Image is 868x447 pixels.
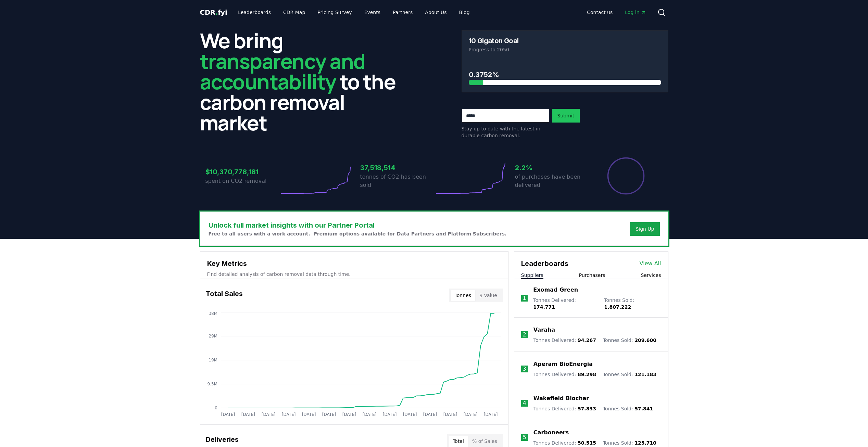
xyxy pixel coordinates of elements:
[200,8,227,17] a: CDR.fyi
[581,6,618,18] a: Contact us
[581,6,652,18] nav: Main
[462,125,549,139] p: Stay up to date with the latest in durable carbon removal.
[641,272,661,279] button: Services
[523,331,526,339] p: 2
[533,337,596,344] p: Tonnes Delivered :
[215,8,218,16] span: .
[209,220,507,230] h3: Unlock full market insights with our Partner Portal
[463,412,477,417] tspan: [DATE]
[630,222,659,236] button: Sign Up
[515,173,589,189] p: of purchases have been delivered
[423,412,437,417] tspan: [DATE]
[454,6,475,18] a: Blog
[640,259,661,268] a: View All
[578,372,596,377] span: 89.298
[533,405,596,412] p: Tonnes Delivered :
[209,334,217,339] tspan: 29M
[206,289,243,302] h3: Total Sales
[552,109,580,123] button: Submit
[451,290,475,301] button: Tonnes
[603,439,656,446] p: Tonnes Sold :
[607,157,645,195] div: Percentage of sales delivered
[533,394,589,403] a: Wakefield Biochar
[403,412,417,417] tspan: [DATE]
[475,290,501,301] button: $ Value
[625,9,646,16] span: Log in
[634,406,653,411] span: 57.841
[578,406,596,411] span: 57.833
[533,304,555,310] span: 174.771
[232,6,276,18] a: Leaderboards
[449,436,468,447] button: Total
[578,337,596,343] span: 94.267
[278,6,311,18] a: CDR Map
[578,440,596,446] span: 50.515
[207,382,217,386] tspan: 9.5M
[200,8,227,16] span: CDR fyi
[634,372,656,377] span: 121.183
[636,226,654,232] a: Sign Up
[533,360,593,368] a: Aperam BioEnergia
[521,258,568,269] h3: Leaderboards
[469,69,661,80] h3: 0.3752%
[241,412,255,417] tspan: [DATE]
[281,412,295,417] tspan: [DATE]
[221,412,235,417] tspan: [DATE]
[360,173,434,189] p: tonnes of CO2 has been sold
[200,47,365,95] span: transparency and accountability
[205,177,279,185] p: spent on CO2 removal
[209,230,507,237] p: Free to all users with a work account. Premium options available for Data Partners and Platform S...
[523,399,526,407] p: 4
[515,163,589,173] h3: 2.2%
[200,30,407,133] h2: We bring to the carbon removal market
[468,436,501,447] button: % of Sales
[322,412,336,417] tspan: [DATE]
[469,46,661,53] p: Progress to 2050
[533,286,578,294] a: Exomad Green
[205,167,279,177] h3: $10,370,778,181
[387,6,418,18] a: Partners
[521,272,543,279] button: Suppliers
[603,371,656,378] p: Tonnes Sold :
[362,412,376,417] tspan: [DATE]
[579,272,605,279] button: Purchasers
[634,337,656,343] span: 209.600
[634,440,656,446] span: 125.710
[360,163,434,173] h3: 37,518,514
[483,412,498,417] tspan: [DATE]
[604,297,661,310] p: Tonnes Sold :
[604,304,631,310] span: 1.807.222
[382,412,397,417] tspan: [DATE]
[232,6,475,18] nav: Main
[443,412,457,417] tspan: [DATE]
[469,37,519,44] h3: 10 Gigaton Goal
[603,405,653,412] p: Tonnes Sold :
[215,406,217,410] tspan: 0
[261,412,275,417] tspan: [DATE]
[207,271,501,278] p: Find detailed analysis of carbon removal data through time.
[207,258,501,269] h3: Key Metrics
[359,6,386,18] a: Events
[342,412,356,417] tspan: [DATE]
[533,326,555,334] a: Varaha
[533,439,596,446] p: Tonnes Delivered :
[209,311,217,316] tspan: 38M
[533,297,597,310] p: Tonnes Delivered :
[209,358,217,362] tspan: 19M
[603,337,656,344] p: Tonnes Sold :
[312,6,357,18] a: Pricing Survey
[523,365,526,373] p: 3
[619,6,652,18] a: Log in
[533,429,569,437] a: Carboneers
[523,433,526,442] p: 5
[419,6,452,18] a: About Us
[302,412,316,417] tspan: [DATE]
[523,294,526,302] p: 1
[533,371,596,378] p: Tonnes Delivered :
